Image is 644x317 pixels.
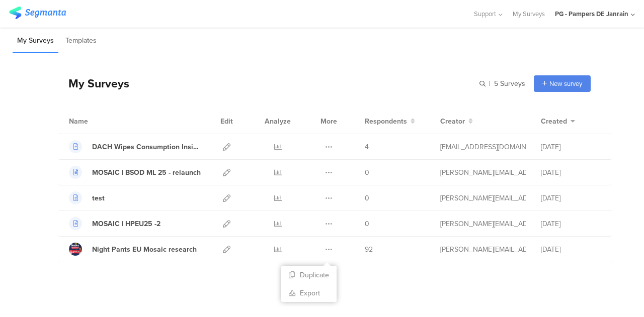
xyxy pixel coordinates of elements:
[69,191,105,204] a: test
[365,219,369,229] span: 0
[541,116,567,127] span: Created
[365,142,369,152] span: 4
[69,140,201,153] a: DACH Wipes Consumption Insights
[61,29,101,53] li: Templates
[92,142,201,152] div: DACH Wipes Consumption Insights
[69,166,201,179] a: MOSAIC | BSOD ML 25 - relaunch
[541,219,601,229] div: [DATE]
[365,116,415,127] button: Respondents
[92,193,105,203] div: test
[69,116,129,127] div: Name
[263,109,293,134] div: Analyze
[440,167,526,178] div: fritz.t@pg.com
[494,78,525,89] span: 5 Surveys
[281,266,337,284] button: Duplicate
[440,142,526,152] div: papavarnavas.g@pg.com
[92,167,201,178] div: MOSAIC | BSOD ML 25 - relaunch
[541,142,601,152] div: [DATE]
[555,9,628,19] div: PG - Pampers DE Janrain
[13,29,58,53] li: My Surveys
[541,193,601,203] div: [DATE]
[318,109,340,134] div: More
[440,219,526,229] div: fritz.t@pg.com
[58,75,129,92] div: My Surveys
[365,167,369,178] span: 0
[92,219,160,229] div: MOSAIC | HPEU25 -2
[549,79,582,88] span: New survey
[474,9,496,19] span: Support
[216,109,237,134] div: Edit
[92,244,197,255] div: Night Pants EU Mosaic research
[541,167,601,178] div: [DATE]
[440,244,526,255] div: alves.dp@pg.com
[440,193,526,203] div: benke.vb.1@pg.com
[365,116,407,127] span: Respondents
[541,244,601,255] div: [DATE]
[440,116,465,127] span: Creator
[488,78,492,89] span: |
[281,284,337,302] a: Export
[9,7,66,19] img: segmanta logo
[69,243,197,256] a: Night Pants EU Mosaic research
[69,217,160,230] a: MOSAIC | HPEU25 -2
[365,244,373,255] span: 92
[365,193,369,203] span: 0
[541,116,575,127] button: Created
[440,116,473,127] button: Creator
